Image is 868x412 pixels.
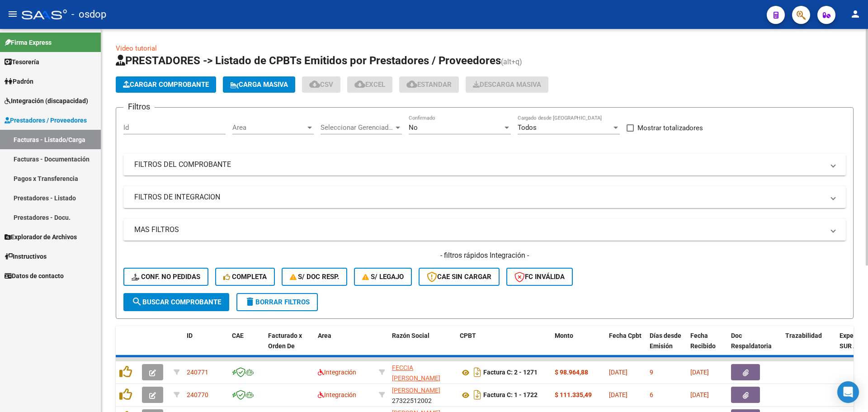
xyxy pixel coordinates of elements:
datatable-header-cell: CAE [228,326,264,366]
span: Fecha Cpbt [609,332,642,339]
span: Integración [318,369,356,376]
button: Completa [215,268,275,286]
mat-icon: delete [245,296,255,307]
datatable-header-cell: Doc Respaldatoria [727,326,782,366]
mat-icon: person [850,9,861,19]
mat-icon: menu [7,9,18,19]
span: No [409,123,418,132]
button: Conf. no pedidas [123,268,208,286]
span: Tesorería [5,57,39,67]
span: Area [318,332,331,339]
span: Conf. no pedidas [132,273,200,281]
span: Padrón [5,76,33,86]
span: CAE [232,332,244,339]
span: Explorador de Archivos [5,232,77,242]
span: Monto [555,332,573,339]
span: Doc Respaldatoria [731,332,772,350]
span: Buscar Comprobante [132,298,221,306]
strong: Factura C: 2 - 1271 [483,369,538,376]
datatable-header-cell: Trazabilidad [782,326,836,366]
app-download-masive: Descarga masiva de comprobantes (adjuntos) [466,76,548,93]
span: S/ Doc Resp. [290,273,340,281]
span: Carga Masiva [230,81,288,89]
span: Días desde Emisión [650,332,681,350]
div: 27322512002 [392,385,453,404]
datatable-header-cell: Facturado x Orden De [264,326,314,366]
strong: $ 111.335,49 [555,391,592,398]
span: [PERSON_NAME] [392,387,440,394]
strong: Factura C: 1 - 1722 [483,392,538,399]
datatable-header-cell: Razón Social [388,326,456,366]
span: [DATE] [609,391,627,398]
button: Buscar Comprobante [123,293,229,311]
mat-icon: cloud_download [309,79,320,90]
button: CSV [302,76,340,93]
button: CAE SIN CARGAR [419,268,500,286]
datatable-header-cell: Fecha Cpbt [605,326,646,366]
button: EXCEL [347,76,392,93]
span: Borrar Filtros [245,298,310,306]
span: [DATE] [609,369,627,376]
span: Datos de contacto [5,271,64,281]
mat-panel-title: FILTROS DE INTEGRACION [134,192,824,202]
span: Instructivos [5,251,47,261]
a: Video tutorial [116,44,157,52]
span: - osdop [71,5,106,24]
span: Integración [318,391,356,398]
span: PRESTADORES -> Listado de CPBTs Emitidos por Prestadores / Proveedores [116,54,501,67]
span: CAE SIN CARGAR [427,273,491,281]
datatable-header-cell: ID [183,326,228,366]
mat-icon: cloud_download [406,79,417,90]
span: [DATE] [690,369,709,376]
span: Seleccionar Gerenciador [321,123,394,132]
span: EXCEL [354,81,385,89]
span: Integración (discapacidad) [5,96,88,106]
mat-expansion-panel-header: FILTROS DE INTEGRACION [123,186,846,208]
mat-panel-title: FILTROS DEL COMPROBANTE [134,160,824,170]
span: ID [187,332,193,339]
span: CSV [309,81,333,89]
mat-icon: cloud_download [354,79,365,90]
datatable-header-cell: Días desde Emisión [646,326,687,366]
button: Borrar Filtros [236,293,318,311]
h3: Filtros [123,100,155,113]
span: Cargar Comprobante [123,81,209,89]
mat-expansion-panel-header: FILTROS DEL COMPROBANTE [123,154,846,175]
div: 27333843760 [392,363,453,382]
span: Todos [518,123,537,132]
strong: $ 98.964,88 [555,369,588,376]
button: Cargar Comprobante [116,76,216,93]
mat-expansion-panel-header: MAS FILTROS [123,219,846,241]
span: CPBT [460,332,476,339]
span: Mostrar totalizadores [637,123,703,133]
datatable-header-cell: Fecha Recibido [687,326,727,366]
button: S/ Doc Resp. [282,268,348,286]
span: Fecha Recibido [690,332,716,350]
datatable-header-cell: Monto [551,326,605,366]
h4: - filtros rápidos Integración - [123,251,846,260]
i: Descargar documento [472,365,483,379]
span: FECCIA [PERSON_NAME] [392,364,440,382]
datatable-header-cell: Area [314,326,375,366]
mat-panel-title: MAS FILTROS [134,225,824,235]
span: Razón Social [392,332,429,339]
button: Estandar [399,76,459,93]
button: Descarga Masiva [466,76,548,93]
mat-icon: search [132,296,142,307]
i: Descargar documento [472,388,483,402]
button: Carga Masiva [223,76,295,93]
span: Facturado x Orden De [268,332,302,350]
span: Area [232,123,306,132]
span: 9 [650,369,653,376]
button: FC Inválida [506,268,573,286]
button: S/ legajo [354,268,412,286]
span: [DATE] [690,391,709,398]
span: Trazabilidad [785,332,822,339]
datatable-header-cell: CPBT [456,326,551,366]
span: 240770 [187,391,208,398]
span: Completa [223,273,267,281]
span: Firma Express [5,38,52,47]
span: (alt+q) [501,57,522,66]
span: Prestadores / Proveedores [5,115,87,125]
span: Descarga Masiva [473,81,541,89]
